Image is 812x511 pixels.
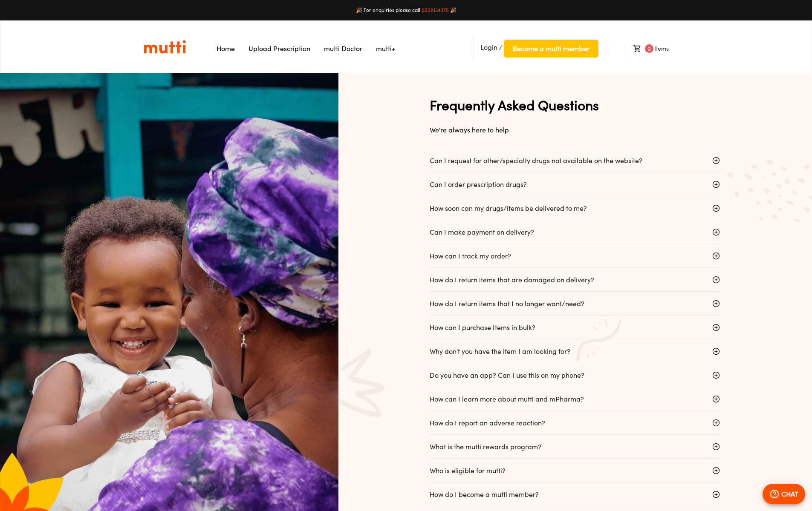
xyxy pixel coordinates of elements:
[430,179,527,189] p: Can I order prescription drugs?
[430,435,720,459] div: What is the mutti rewards program?
[376,44,395,53] a: Navigates to mutti+ page
[430,196,720,220] div: How soon can my drugs/items be delivered to me?
[430,442,541,452] p: What is the mutti rewards program?
[430,418,545,428] p: How do I report an adverse reaction?
[422,7,449,13] a: 0558134375
[430,363,720,387] div: Do you have an app? Can I use this on my phone?
[430,316,720,339] div: How can I purchase Items in bulk?
[474,36,598,61] li: /
[430,203,587,213] p: How soon can my drugs/items be delivered to me?
[430,125,720,135] p: We're always here to help
[645,44,653,53] span: 0
[430,292,720,316] div: How do I return items that I no longer want/need?
[430,244,720,268] div: How can I track my order?
[249,44,310,53] a: Navigates to Prescription Upload Page
[144,40,186,54] img: Logo
[430,370,584,380] p: Do you have an app? Can I use this on my phone?
[144,40,186,54] a: Link on the logo navigates to HomePage
[430,482,720,506] div: How do I become a mutti member?
[513,43,589,55] span: Become a mutti member
[430,489,539,500] p: How do I become a mutti member?
[217,44,235,53] a: Navigates to Home Page
[430,387,720,411] div: How can I learn more about mutti and mPharma?
[430,275,594,285] p: How do I return items that are damaged on delivery?
[430,346,570,356] p: Why don't you have the item I am looking for?
[763,484,805,504] button: CHAT
[430,155,642,166] p: Can I request for other/specialty drugs not available on the website?
[781,489,798,499] p: CHAT
[430,149,720,172] div: Can I request for other/specialty drugs not available on the website?
[430,459,720,482] div: Who is eligible for mutti?
[430,268,720,292] div: How do I return items that are damaged on delivery?
[430,465,506,476] p: Who is eligible for mutti?
[626,41,668,56] li: Items
[430,411,720,435] div: How do I report an adverse reaction?
[430,96,720,115] h1: Frequently Asked Questions
[430,322,535,333] p: How can I purchase Items in bulk?
[430,339,720,363] div: Why don't you have the item I am looking for?
[430,172,720,196] div: Can I order prescription drugs?
[430,394,584,404] p: How can I learn more about mutti and mPharma?
[480,43,497,52] span: Login
[430,299,584,309] p: How do I return items that I no longer want/need?
[430,227,534,237] p: Can I make payment on delivery?
[324,44,362,53] a: Navigates to mutti doctor website
[430,220,720,244] div: Can I make payment on delivery?
[430,251,511,261] p: How can I track my order?
[504,40,598,57] button: Become a mutti member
